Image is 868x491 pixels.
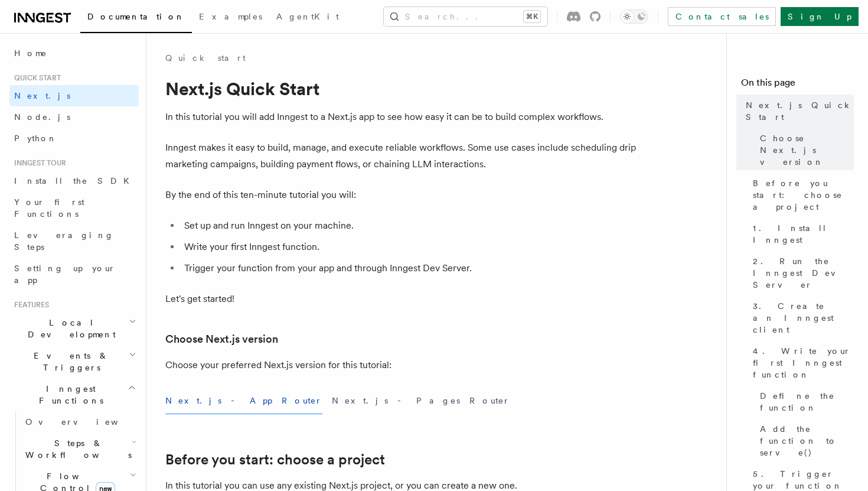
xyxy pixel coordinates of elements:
[753,345,854,381] span: 4. Write your first Inngest function
[9,300,49,310] span: Features
[9,43,139,64] a: Home
[165,388,322,414] button: Next.js - App Router
[753,255,854,291] span: 2. Run the Inngest Dev Server
[9,258,139,291] a: Setting up your app
[781,7,859,26] a: Sign Up
[25,417,147,427] span: Overview
[14,176,136,186] span: Install the SDK
[14,264,116,285] span: Setting up your app
[21,437,132,461] span: Steps & Workflows
[9,191,139,225] a: Your first Functions
[9,317,129,340] span: Local Development
[199,12,262,21] span: Examples
[9,128,139,149] a: Python
[748,173,854,217] a: Before you start: choose a project
[760,132,854,168] span: Choose Next.js version
[14,134,57,143] span: Python
[165,291,638,307] p: Let's get started!
[192,4,269,32] a: Examples
[9,225,139,258] a: Leveraging Steps
[14,230,114,252] span: Leveraging Steps
[9,158,66,168] span: Inngest tour
[753,177,854,213] span: Before you start: choose a project
[14,112,70,122] span: Node.js
[748,251,854,295] a: 2. Run the Inngest Dev Server
[760,390,854,414] span: Define the function
[755,418,854,463] a: Add the function to serve()
[524,11,540,22] kbd: ⌘K
[269,4,346,32] a: AgentKit
[87,12,185,21] span: Documentation
[80,4,192,33] a: Documentation
[165,451,385,468] a: Before you start: choose a project
[165,52,246,64] a: Quick start
[741,95,854,128] a: Next.js Quick Start
[753,222,854,246] span: 1. Install Inngest
[620,9,648,24] button: Toggle dark mode
[748,340,854,385] a: 4. Write your first Inngest function
[181,217,638,234] li: Set up and run Inngest on your machine.
[746,99,854,123] span: Next.js Quick Start
[165,139,638,173] p: Inngest makes it easy to build, manage, and execute reliable workflows. Some use cases include sc...
[9,312,139,345] button: Local Development
[165,357,638,373] p: Choose your preferred Next.js version for this tutorial:
[9,73,61,83] span: Quick start
[384,7,547,26] button: Search...⌘K
[165,78,638,99] h1: Next.js Quick Start
[276,12,339,21] span: AgentKit
[755,128,854,173] a: Choose Next.js version
[165,109,638,125] p: In this tutorial you will add Inngest to a Next.js app to see how easy it can be to build complex...
[668,7,776,26] a: Contact sales
[9,378,139,411] button: Inngest Functions
[9,345,139,378] button: Events & Triggers
[753,300,854,336] span: 3. Create an Inngest client
[748,295,854,340] a: 3. Create an Inngest client
[748,217,854,251] a: 1. Install Inngest
[181,260,638,277] li: Trigger your function from your app and through Inngest Dev Server.
[21,411,139,433] a: Overview
[9,383,128,407] span: Inngest Functions
[165,187,638,203] p: By the end of this ten-minute tutorial you will:
[755,385,854,418] a: Define the function
[14,47,47,59] span: Home
[165,331,278,347] a: Choose Next.js version
[9,170,139,191] a: Install the SDK
[760,423,854,459] span: Add the function to serve()
[21,433,139,466] button: Steps & Workflows
[14,91,70,100] span: Next.js
[332,388,510,414] button: Next.js - Pages Router
[9,106,139,128] a: Node.js
[9,350,129,373] span: Events & Triggers
[741,76,854,95] h4: On this page
[181,239,638,255] li: Write your first Inngest function.
[9,85,139,106] a: Next.js
[14,197,84,219] span: Your first Functions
